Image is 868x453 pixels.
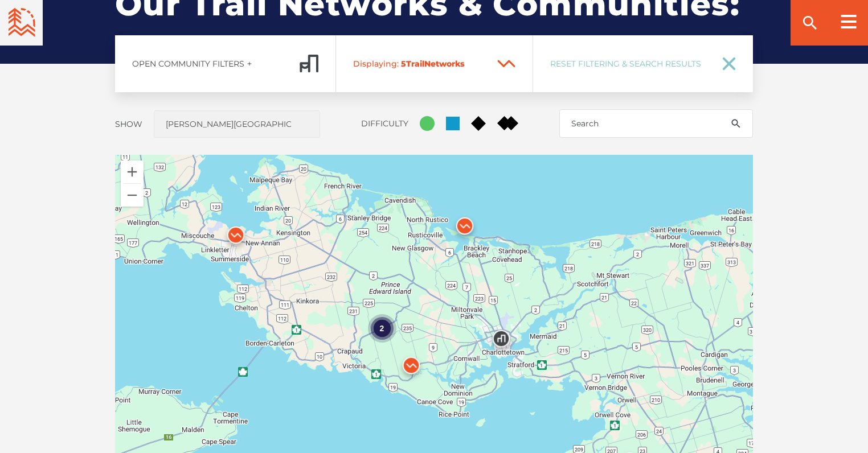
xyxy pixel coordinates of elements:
[121,160,144,183] button: Zoom in
[730,118,742,129] ion-icon: search
[361,118,408,129] label: Difficulty
[353,59,488,69] span: Trail
[368,314,396,343] div: 2
[460,59,465,69] span: s
[559,109,753,138] input: Search
[533,35,753,92] a: Reset Filtering & Search Results
[132,59,244,69] span: Open Community Filters
[550,59,707,69] span: Reset Filtering & Search Results
[115,119,142,129] label: Show
[245,60,253,68] ion-icon: add
[121,184,144,207] button: Zoom out
[401,59,406,69] span: 5
[424,59,460,69] span: Network
[719,109,753,138] button: search
[353,59,399,69] span: Displaying:
[801,14,819,32] ion-icon: search
[115,35,335,92] a: Open Community Filtersadd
